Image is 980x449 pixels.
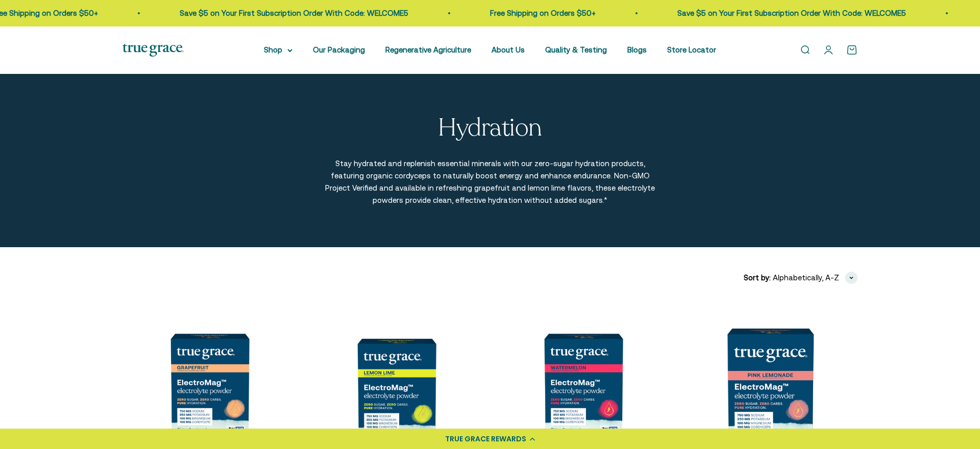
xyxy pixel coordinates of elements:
p: Stay hydrated and replenish essential minerals with our zero-sugar hydration products, featuring ... [324,157,656,206]
button: Alphabetically, A-Z [773,272,857,284]
a: Blogs [627,45,647,54]
a: Store Locator [667,45,716,54]
a: About Us [492,45,525,54]
a: Regenerative Agriculture [385,45,471,54]
summary: Shop [264,44,292,56]
p: Save $5 on Your First Subscription Order With Code: WELCOME5 [158,7,387,19]
div: TRUE GRACE REWARDS [445,434,526,444]
span: Alphabetically, A-Z [773,272,839,284]
p: Hydration [438,115,542,142]
a: Our Packaging [313,45,365,54]
p: Save $5 on Your First Subscription Order With Code: WELCOME5 [656,7,885,19]
a: Free Shipping on Orders $50+ [469,9,574,17]
a: Quality & Testing [545,45,607,54]
span: Sort by: [744,272,771,284]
